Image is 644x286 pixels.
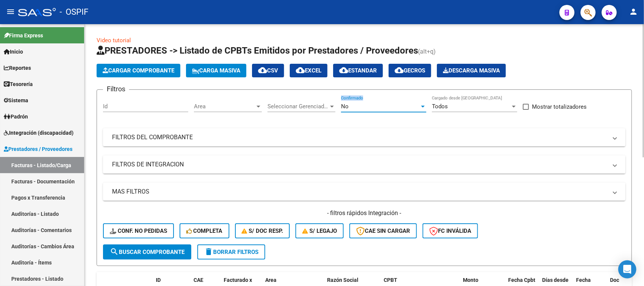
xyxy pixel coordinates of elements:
span: PRESTADORES -> Listado de CPBTs Emitidos por Prestadores / Proveedores [97,45,418,56]
button: Carga Masiva [186,64,246,77]
button: CSV [252,64,284,77]
span: Prestadores / Proveedores [4,145,72,153]
span: Tesorería [4,80,33,88]
span: Razón Social [327,277,358,283]
mat-expansion-panel-header: FILTROS DE INTEGRACION [103,155,626,174]
mat-expansion-panel-header: MAS FILTROS [103,183,626,201]
button: Borrar Filtros [197,244,265,260]
button: Gecros [389,64,431,77]
span: Sistema [4,96,28,105]
button: S/ Doc Resp. [235,223,290,238]
button: Descarga Masiva [437,64,506,77]
mat-icon: cloud_download [339,66,348,75]
span: Reportes [4,64,31,72]
app-download-masive: Descarga masiva de comprobantes (adjuntos) [437,64,506,77]
span: Padrón [4,112,28,121]
mat-icon: menu [6,7,15,16]
button: Buscar Comprobante [103,244,191,260]
span: Todos [432,103,448,110]
button: CAE SIN CARGAR [349,223,417,238]
h4: - filtros rápidos Integración - [103,209,626,217]
span: CSV [258,67,278,74]
mat-icon: cloud_download [258,66,267,75]
span: Borrar Filtros [204,249,258,255]
mat-icon: cloud_download [296,66,305,75]
span: Fecha Cpbt [508,277,535,283]
span: Gecros [395,67,425,74]
span: No [341,103,349,110]
span: Completa [186,228,223,234]
span: Buscar Comprobante [110,249,184,255]
button: S/ legajo [295,223,344,238]
span: ID [156,277,161,283]
button: Completa [180,223,229,238]
span: Mostrar totalizadores [532,102,587,111]
mat-panel-title: FILTROS DEL COMPROBANTE [112,133,607,141]
button: Cargar Comprobante [97,64,180,77]
button: EXCEL [290,64,327,77]
span: Monto [463,277,478,283]
mat-icon: delete [204,247,213,256]
span: Seleccionar Gerenciador [267,103,329,110]
h3: Filtros [103,84,129,94]
span: Firma Express [4,31,43,40]
span: S/ Doc Resp. [242,228,283,234]
span: Inicio [4,48,23,56]
span: Descarga Masiva [443,67,500,74]
div: Open Intercom Messenger [618,260,636,278]
span: Integración (discapacidad) [4,129,74,137]
button: FC Inválida [423,223,478,238]
mat-expansion-panel-header: FILTROS DEL COMPROBANTE [103,128,626,146]
span: (alt+q) [418,48,436,55]
span: CAE SIN CARGAR [356,228,410,234]
a: Video tutorial [97,37,131,44]
span: EXCEL [296,67,321,74]
span: S/ legajo [302,228,337,234]
span: Conf. no pedidas [110,228,167,234]
span: Area [194,103,255,110]
span: FC Inválida [429,228,471,234]
span: CPBT [384,277,397,283]
mat-icon: person [629,7,638,16]
span: Carga Masiva [192,67,240,74]
span: Cargar Comprobante [103,67,174,74]
mat-panel-title: MAS FILTROS [112,188,607,196]
button: Estandar [333,64,383,77]
span: Estandar [339,67,377,74]
button: Conf. no pedidas [103,223,174,238]
mat-panel-title: FILTROS DE INTEGRACION [112,160,607,169]
mat-icon: cloud_download [395,66,404,75]
mat-icon: search [110,247,119,256]
span: Area [265,277,277,283]
span: CAE [194,277,203,283]
span: - OSPIF [60,4,88,20]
